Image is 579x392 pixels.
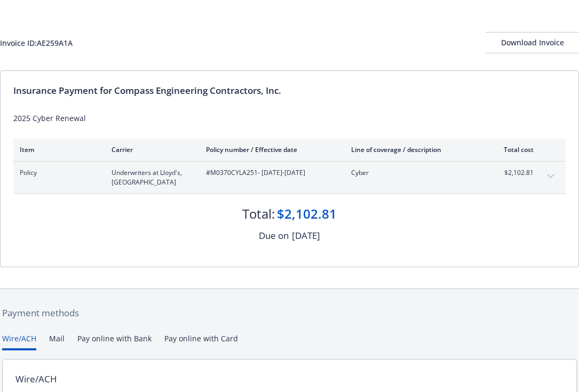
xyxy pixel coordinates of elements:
div: Due on [259,229,289,243]
div: [DATE] [292,229,320,243]
span: $2,102.81 [494,168,534,178]
div: $2,102.81 [277,205,337,223]
div: Line of coverage / description [351,145,477,154]
span: Policy [20,168,94,178]
span: #M0370CYLA251 - [DATE]-[DATE] [206,168,334,178]
span: Underwriters at Lloyd's, [GEOGRAPHIC_DATA] [112,168,189,187]
button: Pay online with Bank [77,333,152,350]
button: Pay online with Card [164,333,238,350]
div: Download Invoice [486,33,579,53]
button: Mail [49,333,65,350]
div: Wire/ACH [15,372,57,386]
div: Total: [242,205,275,223]
button: Download Invoice [486,32,579,53]
button: expand content [542,168,559,185]
div: Item [20,145,94,154]
button: Wire/ACH [2,333,36,350]
div: 2025 Cyber Renewal [13,113,566,124]
div: Policy number / Effective date [206,145,334,154]
span: Cyber [351,168,477,178]
div: Payment methods [2,306,577,320]
div: PolicyUnderwriters at Lloyd's, [GEOGRAPHIC_DATA]#M0370CYLA251- [DATE]-[DATE]Cyber$2,102.81expand ... [13,162,566,194]
div: Insurance Payment for Compass Engineering Contractors, Inc. [13,84,566,98]
div: Total cost [494,145,534,154]
div: Carrier [112,145,189,154]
